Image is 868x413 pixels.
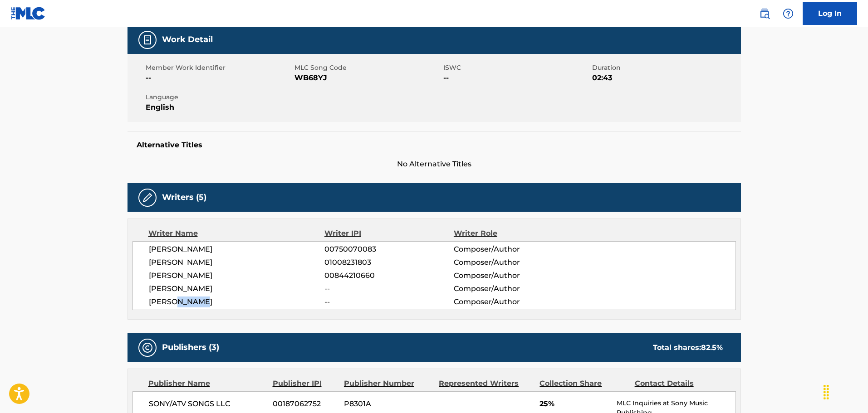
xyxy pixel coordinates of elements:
[592,73,739,83] span: 02:43
[137,141,732,150] h5: Alternative Titles
[149,398,266,409] span: SONY/ATV SONGS LLC
[162,342,219,353] h5: Publishers (3)
[454,270,571,281] span: Composer/Author
[454,257,571,268] span: Composer/Author
[539,398,610,409] span: 25%
[759,8,770,19] img: search
[324,257,453,268] span: 01008231803
[539,378,628,389] div: Collection Share
[443,73,590,83] span: --
[324,244,453,255] span: 00750070083
[149,270,325,281] span: [PERSON_NAME]
[635,378,723,389] div: Contact Details
[294,73,441,83] span: WB68YJ
[344,398,432,409] span: P8301A
[454,283,571,294] span: Composer/Author
[701,343,723,352] span: 82.5 %
[443,63,590,73] span: ISWC
[653,342,723,353] div: Total shares:
[294,63,441,73] span: MLC Song Code
[783,8,794,19] img: help
[146,63,292,73] span: Member Work Identifier
[146,102,292,113] span: English
[142,34,153,45] img: Work Detail
[149,296,325,307] span: [PERSON_NAME]
[324,228,454,239] div: Writer IPI
[803,2,857,25] a: Log In
[162,192,206,203] h5: Writers (5)
[149,257,325,268] span: [PERSON_NAME]
[162,34,213,45] h5: Work Detail
[142,342,153,353] img: Publishers
[755,5,774,23] a: Public Search
[146,92,292,102] span: Language
[454,244,571,255] span: Composer/Author
[439,378,533,389] div: Represented Writers
[324,296,453,307] span: --
[592,63,739,73] span: Duration
[273,378,337,389] div: Publisher IPI
[142,192,153,203] img: Writers
[454,228,571,239] div: Writer Role
[273,398,337,409] span: 00187062752
[779,5,797,23] div: Help
[149,244,325,255] span: [PERSON_NAME]
[146,73,292,83] span: --
[324,283,453,294] span: --
[324,270,453,281] span: 00844210660
[823,369,868,413] iframe: Chat Widget
[819,379,834,406] div: Drag
[11,7,46,20] img: MLC Logo
[148,228,325,239] div: Writer Name
[344,378,432,389] div: Publisher Number
[149,283,325,294] span: [PERSON_NAME]
[128,159,741,170] span: No Alternative Titles
[148,378,266,389] div: Publisher Name
[454,296,571,307] span: Composer/Author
